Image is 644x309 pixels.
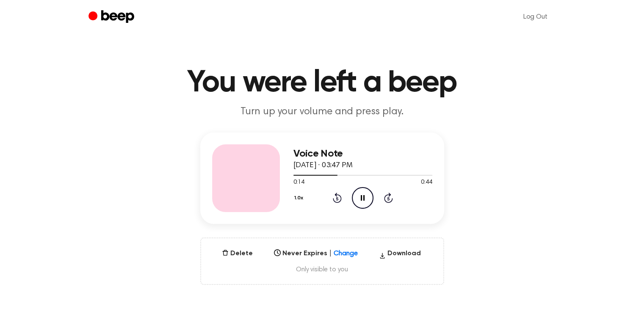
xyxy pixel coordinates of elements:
[160,105,485,119] p: Turn up your volume and press play.
[293,191,307,205] button: 1.0x
[218,248,256,259] button: Delete
[293,178,304,187] span: 0:14
[421,178,432,187] span: 0:44
[293,148,432,160] h3: Voice Note
[88,9,136,25] a: Beep
[293,162,353,169] span: [DATE] · 03:47 PM
[376,248,424,262] button: Download
[105,68,539,98] h1: You were left a beep
[515,7,556,27] a: Log Out
[211,265,433,274] span: Only visible to you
